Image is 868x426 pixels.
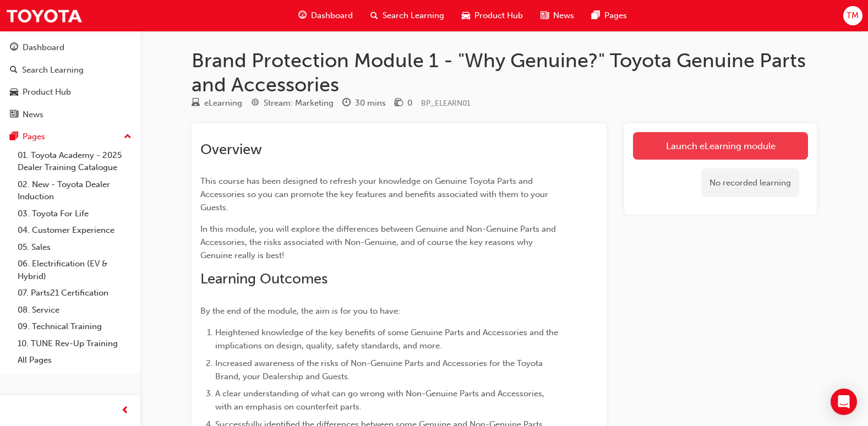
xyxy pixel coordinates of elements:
a: Launch eLearning module [633,132,808,160]
div: Duration [342,96,386,110]
span: By the end of the module, the aim is for you to have: [200,306,400,316]
span: Learning Outcomes [200,270,327,287]
span: Product Hub [474,9,523,22]
a: Product Hub [4,82,136,102]
div: Pages [23,130,45,143]
span: guage-icon [298,9,307,23]
button: Pages [4,127,136,147]
a: 04. Customer Experience [13,222,136,239]
span: TM [847,9,859,22]
span: news-icon [10,110,18,120]
span: money-icon [395,99,403,108]
span: Overview [200,141,262,158]
span: guage-icon [10,43,18,53]
a: pages-iconPages [583,4,636,27]
a: 10. TUNE Rev-Up Training [13,335,136,352]
a: car-iconProduct Hub [453,4,532,27]
span: Learning resource code [421,99,471,108]
div: Product Hub [23,86,71,99]
div: Open Intercom Messenger [831,389,857,415]
span: learningResourceType_ELEARNING-icon [192,99,200,108]
a: 03. Toyota For Life [13,205,136,222]
a: search-iconSearch Learning [362,4,453,27]
div: Type [192,96,242,110]
span: car-icon [462,9,470,23]
div: Stream [251,96,334,110]
span: news-icon [541,9,549,23]
a: Search Learning [4,60,136,80]
div: 0 [407,97,412,110]
div: News [23,108,43,121]
a: 08. Service [13,302,136,319]
div: Dashboard [23,41,64,54]
div: Stream: Marketing [264,97,334,110]
span: Heightened knowledge of the key benefits of some Genuine Parts and Accessories and the implicatio... [215,327,560,351]
a: 09. Technical Training [13,318,136,335]
a: 07. Parts21 Certification [13,285,136,302]
span: News [553,9,574,22]
div: Price [395,96,412,110]
a: 02. New - Toyota Dealer Induction [13,176,136,205]
div: No recorded learning [701,168,799,198]
span: In this module, you will explore the differences between Genuine and Non-Genuine Parts and Access... [200,224,558,260]
span: prev-icon [121,404,129,418]
span: This course has been designed to refresh your knowledge on Genuine Toyota Parts and Accessories s... [200,176,550,212]
span: Increased awareness of the risks of Non-Genuine Parts and Accessories for the Toyota Brand, your ... [215,358,545,381]
span: search-icon [370,9,378,23]
a: News [4,105,136,125]
a: All Pages [13,352,136,369]
div: 30 mins [355,97,386,110]
div: eLearning [204,97,242,110]
button: TM [843,6,862,25]
a: Dashboard [4,37,136,58]
a: 05. Sales [13,239,136,256]
a: news-iconNews [532,4,583,27]
span: Dashboard [311,9,353,22]
span: Pages [604,9,627,22]
span: target-icon [251,99,259,108]
span: clock-icon [342,99,351,108]
span: Search Learning [383,9,444,22]
div: Search Learning [22,64,84,77]
img: Trak [6,3,83,28]
button: DashboardSearch LearningProduct HubNews [4,35,136,127]
span: A clear understanding of what can go wrong with Non-Genuine Parts and Accessories, with an emphas... [215,389,547,412]
span: up-icon [124,130,132,144]
h1: Brand Protection Module 1 - "Why Genuine?" Toyota Genuine Parts and Accessories [192,48,817,96]
span: car-icon [10,88,18,97]
a: 06. Electrification (EV & Hybrid) [13,255,136,285]
span: pages-icon [10,132,18,142]
span: search-icon [10,65,18,75]
a: guage-iconDashboard [290,4,362,27]
span: pages-icon [592,9,600,23]
a: 01. Toyota Academy - 2025 Dealer Training Catalogue [13,147,136,176]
